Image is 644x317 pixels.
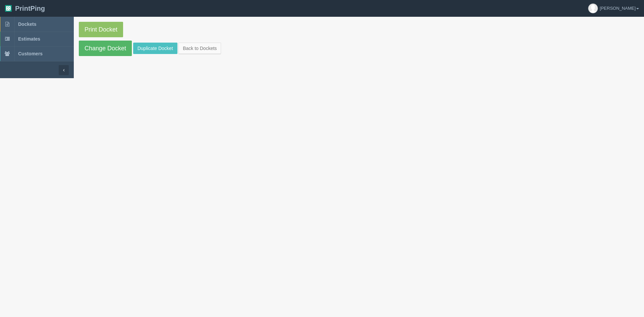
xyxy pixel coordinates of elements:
[133,43,177,54] a: Duplicate Docket
[5,5,12,12] img: logo-3e63b451c926e2ac314895c53de4908e5d424f24456219fb08d385ab2e579770.png
[18,51,43,56] span: Customers
[178,43,221,54] a: Back to Dockets
[588,4,598,13] img: avatar_default-7531ab5dedf162e01f1e0bb0964e6a185e93c5c22dfe317fb01d7f8cd2b1632c.jpg
[79,22,123,37] a: Print Docket
[79,41,132,56] a: Change Docket
[18,21,36,27] span: Dockets
[18,36,40,42] span: Estimates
